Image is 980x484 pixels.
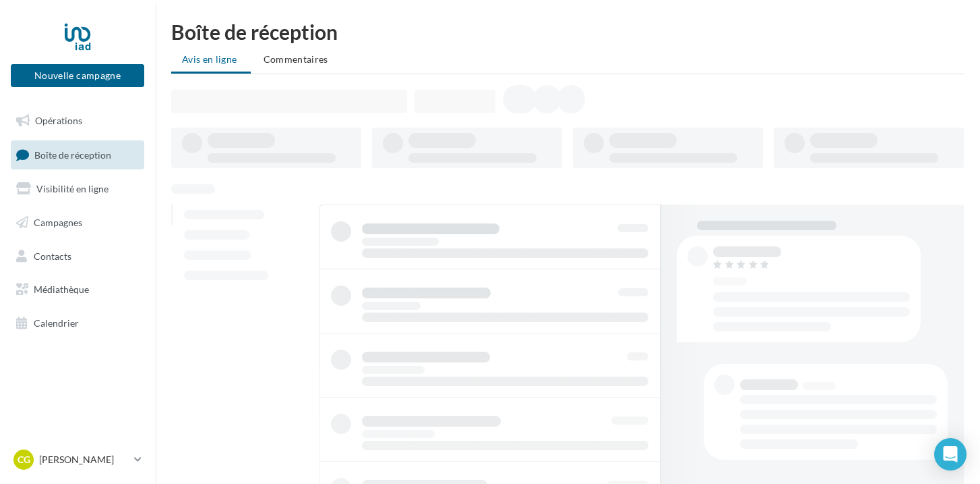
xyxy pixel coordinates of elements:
[8,107,147,135] a: Opérations
[8,309,147,338] a: Calendrier
[8,209,147,237] a: Campagnes
[11,447,144,473] a: CG [PERSON_NAME]
[39,453,129,466] p: [PERSON_NAME]
[11,64,144,87] button: Nouvelle campagne
[18,453,30,466] span: CG
[34,317,79,329] span: Calendrier
[8,140,147,169] a: Boîte de réception
[264,53,328,65] span: Commentaires
[34,217,82,228] span: Campagnes
[34,284,89,295] span: Médiathèque
[36,183,109,194] span: Visibilité en ligne
[8,175,147,203] a: Visibilité en ligne
[34,250,71,261] span: Contacts
[8,275,147,304] a: Médiathèque
[171,22,964,42] div: Boîte de réception
[35,115,82,126] span: Opérations
[8,242,147,271] a: Contacts
[934,438,967,470] div: Open Intercom Messenger
[34,149,111,160] span: Boîte de réception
